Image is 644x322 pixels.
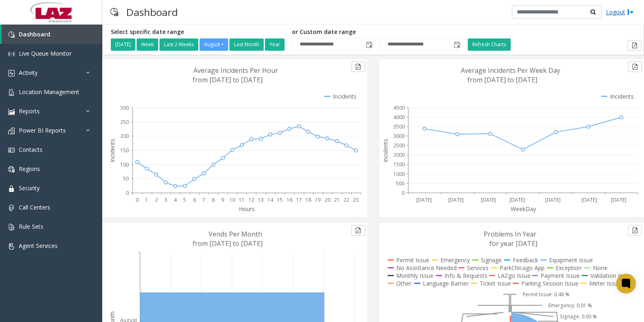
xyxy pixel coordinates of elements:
[120,147,129,154] text: 150
[120,133,129,140] text: 200
[277,196,283,203] text: 15
[509,196,525,203] text: [DATE]
[111,38,135,51] button: [DATE]
[19,69,38,77] span: Activity
[19,50,72,57] span: Live Queue Monitor
[325,196,330,203] text: 20
[628,225,642,236] button: Export to pdf
[581,196,597,203] text: [DATE]
[381,139,389,162] text: Incidents
[8,128,15,134] img: 'icon'
[123,175,129,182] text: 50
[560,313,597,320] text: Signage: 0.00 %
[221,196,224,203] text: 9
[287,196,292,203] text: 16
[267,196,274,203] text: 14
[19,203,50,211] span: Call Centers
[393,142,405,149] text: 2500
[628,40,642,51] button: Export to pdf
[265,38,285,51] button: Year
[296,196,302,203] text: 17
[393,104,405,111] text: 4500
[209,230,262,239] text: Vends Per Month
[393,171,405,178] text: 1000
[396,180,404,187] text: 500
[343,196,349,203] text: 22
[467,75,537,84] text: from [DATE] to [DATE]
[110,2,118,22] img: pageIcon
[164,196,167,203] text: 3
[468,38,511,51] button: Refresh Charts
[108,139,116,162] text: Incidents
[484,230,536,239] text: Problems In Year
[393,133,405,140] text: 3000
[416,196,431,203] text: [DATE]
[393,123,405,130] text: 3500
[2,25,102,44] a: Dashboard
[159,38,198,51] button: Last 2 Weeks
[606,8,634,16] a: Logout
[120,161,129,168] text: 100
[8,32,15,38] img: 'icon'
[393,161,405,168] text: 1500
[19,184,40,192] span: Security
[548,302,592,309] text: Emergency: 0.01 %
[111,29,286,36] h5: Select specific date range
[351,61,365,72] button: Export to pdf
[8,70,15,77] img: 'icon'
[452,39,461,50] span: Toggle popup
[174,196,177,203] text: 4
[120,119,129,126] text: 250
[137,38,158,51] button: Week
[334,196,340,203] text: 21
[315,196,321,203] text: 19
[8,224,15,230] img: 'icon'
[193,75,263,84] text: from [DATE] to [DATE]
[611,196,626,203] text: [DATE]
[19,107,40,115] span: Reports
[8,185,15,192] img: 'icon'
[8,89,15,96] img: 'icon'
[461,66,560,75] text: Average Incidents Per Week Day
[193,239,263,248] text: from [DATE] to [DATE]
[193,66,278,75] text: Average Incidents Per Hour
[19,30,50,38] span: Dashboard
[8,243,15,250] img: 'icon'
[155,196,158,203] text: 2
[480,196,496,203] text: [DATE]
[292,29,462,36] h5: or Custom date range
[229,196,235,203] text: 10
[19,242,58,250] span: Agent Services
[19,126,66,134] span: Power BI Reports
[19,165,40,173] span: Regions
[193,196,196,203] text: 6
[627,8,634,16] img: logout
[249,196,254,203] text: 12
[19,223,43,230] span: Rule Sets
[628,61,642,72] button: Export to pdf
[448,196,463,203] text: [DATE]
[305,196,311,203] text: 18
[8,108,15,115] img: 'icon'
[229,38,264,51] button: Last Month
[258,196,264,203] text: 13
[351,225,365,236] button: Export to pdf
[364,39,373,50] span: Toggle popup
[202,196,205,203] text: 7
[19,146,43,153] span: Contacts
[239,205,255,213] text: Hours
[200,38,228,51] button: August
[212,196,215,203] text: 8
[183,196,186,203] text: 5
[511,205,536,213] text: WeekDay
[523,291,570,298] text: Permit Issue: 0.48 %
[402,189,404,196] text: 0
[239,196,245,203] text: 11
[353,196,359,203] text: 23
[489,239,537,248] text: for year [DATE]
[126,189,129,196] text: 0
[8,205,15,211] img: 'icon'
[122,2,182,22] h3: Dashboard
[136,196,139,203] text: 0
[19,88,79,96] span: Location Management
